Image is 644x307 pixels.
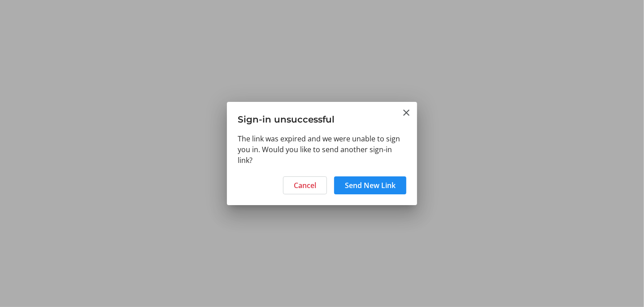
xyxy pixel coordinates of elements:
[283,176,327,194] button: Cancel
[227,133,417,171] div: The link was expired and we were unable to sign you in. Would you like to send another sign-in link?
[345,180,396,191] span: Send New Link
[227,102,417,133] h3: Sign-in unsuccessful
[334,176,406,194] button: Send New Link
[401,107,412,118] button: Close
[294,180,316,191] span: Cancel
